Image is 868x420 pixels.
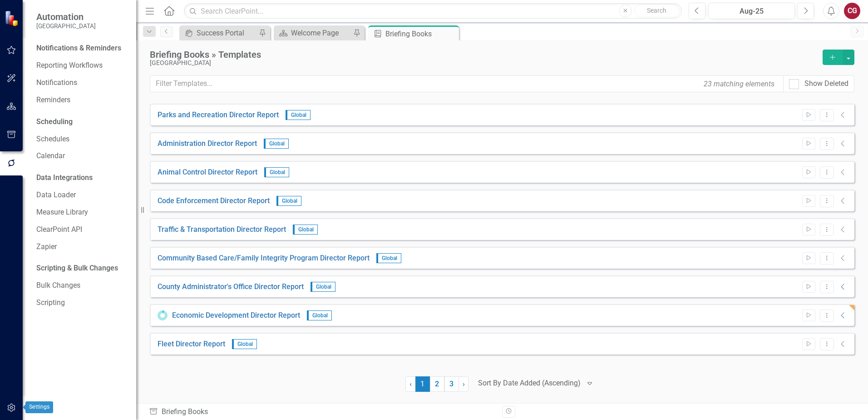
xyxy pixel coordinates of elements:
span: Global [286,110,311,120]
span: Global [376,253,401,263]
div: Welcome Page [291,27,351,39]
div: Briefing Books » Templates [150,50,818,60]
input: Search ClearPoint... [184,3,682,19]
img: ClearPoint Strategy [5,10,20,26]
span: Global [232,339,257,349]
a: Administration Director Report [158,139,257,149]
div: [GEOGRAPHIC_DATA] [150,60,818,66]
span: 1 [415,376,430,392]
span: Global [307,310,332,320]
span: Automation [36,11,96,22]
a: 2 [430,376,444,392]
a: Reporting Workflows [36,60,127,71]
a: Calendar [36,151,127,161]
button: Search [634,5,680,17]
a: Animal Control Director Report [158,167,257,178]
a: Traffic & Transportation Director Report [158,225,286,235]
span: Global [293,225,318,235]
span: Global [264,167,289,177]
a: Community Based Care/Family Integrity Program Director Report [158,253,370,264]
a: Schedules [36,134,127,145]
span: Global [264,139,289,149]
a: Parks and Recreation Director Report [158,110,279,120]
a: Reminders [36,95,127,105]
div: Scripting & Bulk Changes [36,263,118,274]
a: Fleet Director Report [158,339,225,350]
a: Notifications [36,78,127,88]
a: ClearPoint API [36,225,127,235]
div: Data Integrations [36,173,93,183]
a: Scripting [36,298,127,308]
a: County Administrator's Office Director Report [158,282,304,292]
button: CG [844,3,860,19]
a: Bulk Changes [36,280,127,291]
div: Success Portal [197,27,256,39]
a: Economic Development Director Report [172,310,300,321]
div: Briefing Books [149,407,495,417]
div: Notifications & Reminders [36,43,121,54]
div: 23 matching elements [701,76,777,91]
a: Zapier [36,242,127,252]
a: 3 [444,376,459,392]
a: Welcome Page [276,27,351,39]
a: Code Enforcement Director Report [158,196,270,206]
span: › [463,380,465,388]
span: Global [311,282,335,292]
a: Measure Library [36,207,127,218]
a: Data Loader [36,190,127,200]
small: [GEOGRAPHIC_DATA] [36,22,96,30]
div: Scheduling [36,117,73,127]
span: Search [647,7,666,14]
span: Global [276,196,301,206]
div: Briefing Books [385,28,457,40]
input: Filter Templates... [150,75,784,92]
div: Show Deleted [804,79,848,89]
div: Settings [25,401,53,413]
span: ‹ [409,380,412,388]
div: Aug-25 [711,6,792,17]
a: Success Portal [182,27,256,39]
button: Aug-25 [708,3,795,19]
